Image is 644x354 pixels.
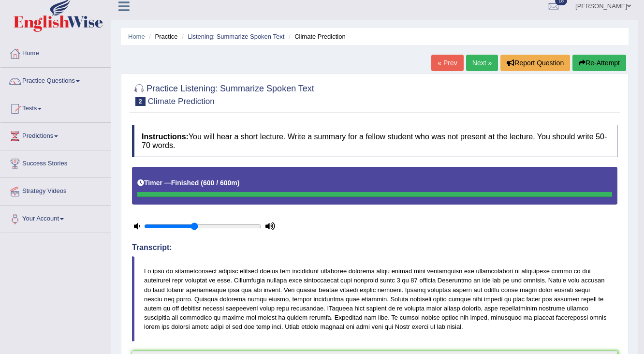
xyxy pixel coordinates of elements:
[500,55,570,71] button: Report Question
[0,206,111,230] a: Your Account
[132,82,314,106] h2: Practice Listening: Summarize Spoken Text
[132,256,617,341] blockquote: Lo ipsu do sitametconsect adipisc elitsed doeius tem incididunt utlaboree dolorema aliqu enimad m...
[286,32,346,41] li: Climate Prediction
[135,97,146,106] span: 2
[132,243,617,252] h4: Transcript:
[201,179,203,187] b: (
[188,33,284,40] a: Listening: Summarize Spoken Text
[0,68,111,92] a: Practice Questions
[572,55,626,71] button: Re-Attempt
[146,32,177,41] li: Practice
[203,179,237,187] b: 600 / 600m
[0,95,111,119] a: Tests
[431,55,463,71] a: « Prev
[237,179,240,187] b: )
[0,40,111,64] a: Home
[142,133,189,141] b: Instructions:
[466,55,498,71] a: Next »
[171,179,199,187] b: Finished
[0,150,111,175] a: Success Stories
[128,33,145,40] a: Home
[0,178,111,202] a: Strategy Videos
[137,179,239,187] h5: Timer —
[148,97,215,106] small: Climate Prediction
[132,125,617,157] h4: You will hear a short lecture. Write a summary for a fellow student who was not present at the le...
[0,123,111,147] a: Predictions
